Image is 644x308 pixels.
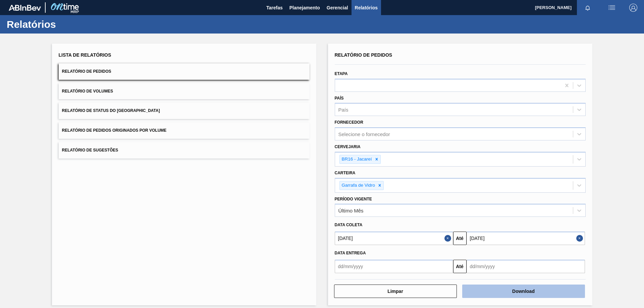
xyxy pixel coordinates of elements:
[453,232,467,245] button: Até
[335,197,372,201] label: Período Vigente
[62,108,160,113] span: Relatório de Status do [GEOGRAPHIC_DATA]
[59,63,310,80] button: Relatório de Pedidos
[62,69,111,74] span: Relatório de Pedidos
[335,260,453,273] input: dd/mm/yyyy
[62,89,113,94] span: Relatório de Volumes
[335,232,453,245] input: dd/mm/yyyy
[335,171,356,175] label: Carteira
[62,148,118,152] span: Relatório de Sugestões
[608,4,616,12] img: userActions
[9,5,41,11] img: TNhmsLtSVTkK8tSr43FrP2fwEKptu5GPRR3wAAAABJRU5ErkJggg==
[577,3,598,12] button: Notificações
[59,142,310,159] button: Relatório de Sugestões
[7,20,126,28] h1: Relatórios
[289,4,320,12] span: Planejamento
[335,52,392,58] span: Relatório de Pedidos
[59,52,111,58] span: Lista de Relatórios
[62,128,167,133] span: Relatório de Pedidos Originados por Volume
[338,131,390,137] div: Selecione o fornecedor
[335,251,366,255] span: Data entrega
[335,223,363,227] span: Data coleta
[355,4,378,12] span: Relatórios
[467,232,585,245] input: dd/mm/yyyy
[327,4,348,12] span: Gerencial
[338,107,348,113] div: País
[444,232,453,245] button: Close
[335,96,344,101] label: País
[59,103,310,119] button: Relatório de Status do [GEOGRAPHIC_DATA]
[338,208,364,213] div: Último Mês
[453,260,467,273] button: Até
[335,144,361,149] label: Cervejaria
[266,4,283,12] span: Tarefas
[59,122,310,139] button: Relatório de Pedidos Originados por Volume
[629,4,637,12] img: Logout
[334,285,457,298] button: Limpar
[335,71,348,76] label: Etapa
[59,83,310,100] button: Relatório de Volumes
[335,120,363,125] label: Fornecedor
[340,181,376,190] div: Garrafa de Vidro
[340,155,373,164] div: BR16 - Jacareí
[467,260,585,273] input: dd/mm/yyyy
[576,232,585,245] button: Close
[462,285,585,298] button: Download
